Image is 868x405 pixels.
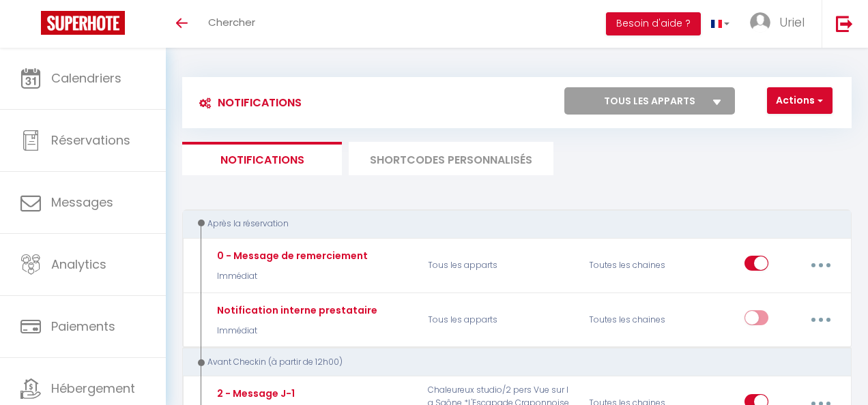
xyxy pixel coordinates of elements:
button: Actions [767,87,833,115]
p: Immédiat [214,270,368,283]
span: Analytics [51,256,106,273]
span: Paiements [51,318,115,335]
p: Tous les apparts [419,300,580,340]
li: Notifications [182,142,342,175]
span: Uriel [779,14,805,31]
div: Avant Checkin (à partir de 12h00) [195,356,826,369]
div: Après la réservation [195,217,826,230]
span: Chercher [208,15,255,29]
li: SHORTCODES PERSONNALISÉS [349,142,553,175]
span: Réservations [51,132,130,149]
div: Toutes les chaines [580,245,687,285]
p: Immédiat [214,325,377,337]
img: logout [836,15,853,32]
p: Tous les apparts [419,245,580,285]
span: Messages [51,194,113,211]
img: ... [750,12,770,33]
div: Toutes les chaines [580,300,687,340]
div: 0 - Message de remerciement [214,248,368,263]
button: Besoin d'aide ? [606,12,701,35]
span: Hébergement [51,380,135,397]
span: Calendriers [51,70,121,87]
div: 2 - Message J-1 [214,386,295,401]
div: Notification interne prestataire [214,303,377,318]
img: Super Booking [41,11,125,35]
h3: Notifications [192,87,302,118]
